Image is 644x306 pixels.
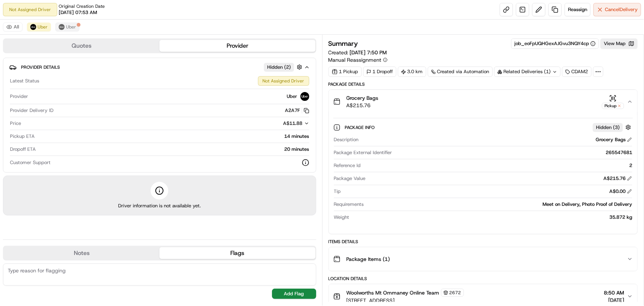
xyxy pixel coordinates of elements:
[59,9,97,16] span: [DATE] 07:53 AM
[159,40,315,52] button: Provider
[605,6,638,13] span: Cancel Delivery
[38,133,309,140] div: 14 minutes
[334,188,341,195] span: Tip
[118,203,201,209] span: Driver information is not available yet.
[364,162,633,169] div: 2
[9,61,310,73] button: Provider DetailsHidden (2)
[347,289,440,296] span: Woolworths Mt Ommaney Online Team
[347,297,464,304] span: [STREET_ADDRESS]
[10,78,39,84] span: Latest Status
[4,40,159,52] button: Quotes
[347,94,379,102] span: Grocery Bags
[596,136,632,143] div: Grocery Bags
[66,24,76,30] span: Uber
[328,67,362,77] div: 1 Pickup
[267,64,291,71] span: Hidden ( 2 )
[593,123,633,132] button: Hidden (3)
[568,6,587,13] span: Reassign
[352,214,633,221] div: 35.872 kg
[514,40,596,47] button: job_eoFpUQHGexAJGvu3NQY4cp
[329,247,638,271] button: Package Items (1)
[285,107,309,114] button: A2A7F
[21,64,60,70] span: Provider Details
[363,67,396,77] div: 1 Dropoff
[55,23,79,31] button: Uber
[328,56,382,64] span: Manual Reassignment
[609,188,632,195] div: A$0.00
[328,49,387,56] span: Created:
[10,107,54,114] span: Provider Delivery ID
[244,120,309,127] button: A$11.88
[328,40,358,47] h3: Summary
[604,296,624,304] span: [DATE]
[347,255,390,263] span: Package Items ( 1 )
[334,214,349,221] span: Weight
[602,103,624,109] div: Pickup
[287,93,297,100] span: Uber
[159,247,315,259] button: Flags
[27,23,51,31] button: Uber
[10,133,35,140] span: Pickup ETA
[334,162,361,169] span: Reference Id
[10,159,51,166] span: Customer Support
[10,120,21,127] span: Price
[600,38,638,49] button: View Map
[602,95,624,109] button: Pickup
[562,67,592,77] div: CDAM2
[350,49,387,56] span: [DATE] 7:50 PM
[334,175,366,182] span: Package Value
[328,81,638,87] div: Package Details
[395,149,633,156] div: 265547681
[603,175,632,182] div: A$215.76
[367,201,633,208] div: Meet on Delivery, Photo Proof of Delivery
[450,290,461,296] span: 2672
[30,24,36,30] img: uber-new-logo.jpeg
[328,239,638,245] div: Items Details
[398,67,426,77] div: 3.0 km
[59,24,65,30] img: uber-new-logo.jpeg
[347,102,379,109] span: A$215.76
[329,90,638,113] button: Grocery BagsA$215.76Pickup
[39,146,309,153] div: 20 minutes
[334,149,392,156] span: Package External Identifier
[329,113,638,234] div: Grocery BagsA$215.76Pickup
[264,62,304,72] button: Hidden (2)
[10,146,36,153] span: Dropoff ETA
[59,3,105,9] span: Original Creation Date
[10,93,28,100] span: Provider
[334,136,359,143] span: Description
[494,67,561,77] div: Related Deliveries (1)
[596,124,620,131] span: Hidden ( 3 )
[300,92,309,101] img: uber-new-logo.jpeg
[272,289,316,299] button: Add Flag
[565,3,590,16] button: Reassign
[428,67,493,77] a: Created via Automation
[283,120,303,126] span: A$11.88
[3,23,23,31] button: All
[38,24,48,30] span: Uber
[328,276,638,282] div: Location Details
[593,3,641,16] button: CancelDelivery
[334,201,364,208] span: Requirements
[345,125,376,130] span: Package Info
[328,56,388,64] button: Manual Reassignment
[604,289,624,296] span: 8:50 AM
[4,247,159,259] button: Notes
